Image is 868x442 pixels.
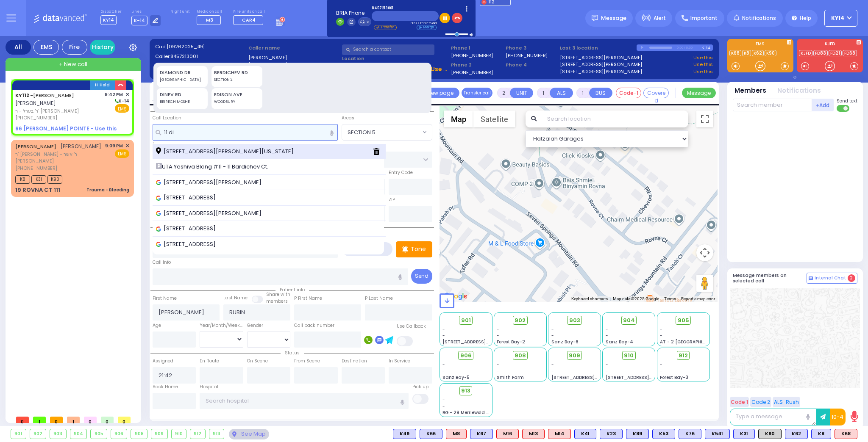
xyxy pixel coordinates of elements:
[15,114,57,121] span: [PHONE_NUMBER]
[733,429,755,439] div: K31
[372,6,439,11] span: 8457213001
[843,50,857,56] a: FD68
[497,368,499,374] span: -
[206,17,213,23] span: M3
[170,53,198,60] span: 8457213001
[811,429,831,439] div: BLS
[125,91,129,98] span: ✕
[560,54,642,61] a: [STREET_ADDRESS][PERSON_NAME]
[275,287,309,293] span: Patient info
[342,55,448,62] label: Location
[118,106,127,112] u: EMS
[574,429,596,439] div: K41
[569,316,580,325] span: 903
[444,110,473,127] button: Show street map
[153,141,186,147] label: Location Name
[652,429,675,439] div: K53
[831,14,844,22] span: KY14
[730,397,749,407] button: Code 1
[660,368,662,374] span: -
[214,99,259,105] div: WOODBURY
[266,291,290,298] small: Share with
[777,86,821,96] button: Notifications
[90,80,115,90] button: Hold
[679,351,688,360] span: 912
[156,196,161,201] img: google_icon.svg
[214,69,259,76] div: BERDICHEV RD
[660,374,688,381] span: Forest Bay-3
[200,358,219,365] label: En Route
[6,40,31,55] div: All
[197,9,223,14] label: Medic on call
[734,86,766,96] button: Members
[606,374,686,381] span: [STREET_ADDRESS][PERSON_NAME]
[815,275,846,281] span: Internal Chat
[156,147,297,156] span: [STREET_ADDRESS][PERSON_NAME][US_STATE]
[342,358,367,365] label: Destination
[460,351,472,360] span: 906
[551,362,554,368] span: -
[551,339,579,345] span: Sanz Bay-6
[442,291,470,302] a: Open this area in Google Maps (opens a new window)
[156,211,161,216] img: google_icon.svg
[813,50,828,56] a: FD83
[560,68,642,75] a: [STREET_ADDRESS][PERSON_NAME]
[131,9,161,14] label: Lines
[497,339,525,345] span: Forest Bay-2
[442,409,490,416] span: BG - 29 Merriewold S.
[30,429,46,439] div: 902
[569,351,580,360] span: 909
[742,14,776,22] span: Notifications
[156,178,264,187] span: [STREET_ADDRESS][PERSON_NAME]
[515,316,526,325] span: 902
[125,142,129,149] span: ✕
[393,429,416,439] div: K49
[15,125,117,132] u: 66 [PERSON_NAME] POINTE - Use this
[156,209,264,218] span: [STREET_ADDRESS][PERSON_NAME]
[643,88,669,98] button: Covered
[160,69,205,76] div: DIAMOND DR
[626,429,649,439] div: BLS
[281,350,304,356] span: Status
[848,274,855,282] span: 2
[652,429,675,439] div: BLS
[342,124,432,140] span: SECTION 5
[242,17,256,23] span: CAR4
[601,14,626,22] span: Message
[105,143,123,149] span: 9:09 PM
[462,88,492,98] button: Transfer call
[100,15,117,25] span: KY14
[470,429,493,439] div: BLS
[550,88,573,98] button: ALS
[156,180,161,185] img: google_icon.svg
[551,368,554,374] span: -
[114,98,129,104] span: K-14
[442,362,445,368] span: -
[733,99,812,111] input: Search member
[155,53,246,60] label: Caller:
[807,273,857,284] button: Internal Chat 2
[497,374,524,381] span: Smith Farm
[515,351,526,360] span: 908
[342,44,434,55] input: Search a contact
[156,224,219,233] span: [STREET_ADDRESS]
[411,269,432,284] button: Send
[15,186,60,194] div: 19 ROVNA CT 111
[15,108,102,115] span: ר' בערל - ר' [PERSON_NAME]
[506,44,557,52] span: Phone 3
[16,417,29,423] span: 0
[729,50,741,56] a: K68
[442,368,445,374] span: -
[223,295,248,301] label: Last Name
[616,88,641,98] button: Code-1
[829,50,842,56] a: FD21
[696,244,713,261] button: Map camera controls
[389,358,410,365] label: In Service
[50,429,66,439] div: 903
[473,110,515,127] button: Show satellite imagery
[837,98,857,104] span: Send text
[837,104,850,113] label: Turn off text
[153,384,178,390] label: Back Home
[506,61,557,69] span: Phone 4
[551,332,554,339] span: -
